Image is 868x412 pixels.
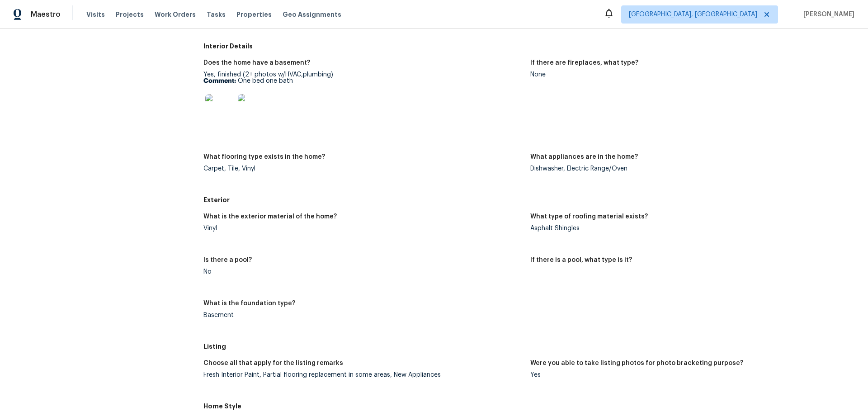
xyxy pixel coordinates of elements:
[203,78,236,84] b: Comment:
[530,154,638,160] h5: What appliances are in the home?
[203,166,523,172] div: Carpet, Tile, Vinyl
[530,166,850,172] div: Dishwasher, Electric Range/Oven
[203,71,523,128] div: Yes, finished (2+ photos w/HVAC,plumbing)
[530,213,648,220] h5: What type of roofing material exists?
[203,225,523,232] div: Vinyl
[86,10,105,19] span: Visits
[203,269,523,275] div: No
[116,10,144,19] span: Projects
[203,195,857,204] h5: Exterior
[203,300,295,307] h5: What is the foundation type?
[530,71,850,78] div: None
[155,10,196,19] span: Work Orders
[203,213,337,220] h5: What is the exterior material of the home?
[236,10,272,19] span: Properties
[530,225,850,232] div: Asphalt Shingles
[203,372,523,378] div: Fresh Interior Paint, Partial flooring replacement in some areas, New Appliances
[203,342,857,351] h5: Listing
[530,360,743,366] h5: Were you able to take listing photos for photo bracketing purpose?
[203,60,310,66] h5: Does the home have a basement?
[207,11,226,18] span: Tasks
[203,312,523,318] div: Basement
[530,372,850,378] div: Yes
[530,60,638,66] h5: If there are fireplaces, what type?
[203,154,325,160] h5: What flooring type exists in the home?
[203,42,857,51] h5: Interior Details
[203,78,523,84] p: One bed one bath
[203,402,857,411] h5: Home Style
[800,10,854,19] span: [PERSON_NAME]
[31,10,61,19] span: Maestro
[629,10,757,19] span: [GEOGRAPHIC_DATA], [GEOGRAPHIC_DATA]
[283,10,341,19] span: Geo Assignments
[530,257,632,263] h5: If there is a pool, what type is it?
[203,360,343,366] h5: Choose all that apply for the listing remarks
[203,257,252,263] h5: Is there a pool?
